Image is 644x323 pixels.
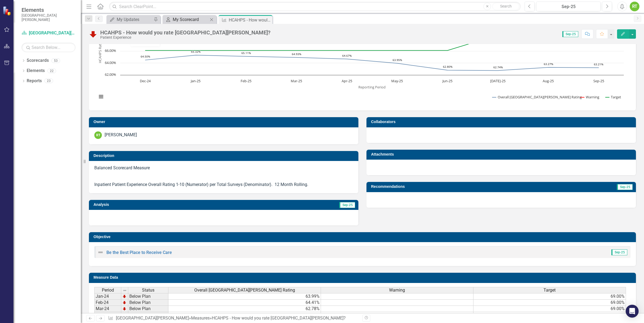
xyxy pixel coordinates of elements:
[94,154,356,158] h3: Description
[168,312,321,318] td: 63.16%
[47,69,56,73] div: 22
[108,16,152,23] a: My Updates
[27,58,49,64] a: Scorecards
[94,181,353,188] p: Inpatient Patient Experience Overall Rating 1-10 (Numerator) per Total Surveys (Denominator). 12 ...
[140,78,151,83] text: Dec-24
[371,185,547,189] h3: Recommendations
[105,48,116,53] text: 66.00%
[473,293,626,300] td: 69.00%
[292,52,301,56] text: 64.93%
[562,31,578,37] span: Sep-25
[94,293,121,300] td: Jan-24
[473,312,626,318] td: 69.00%
[122,307,127,311] img: TnMDeAgwAPMxUmUi88jYAAAAAElFTkSuQmCC
[500,4,512,8] span: Search
[492,3,519,10] button: Search
[128,306,168,312] td: Below Plan
[339,202,355,208] span: Sep-25
[94,235,633,239] h3: Objective
[94,306,121,312] td: Mar-24
[3,6,12,16] img: ClearPoint Strategy
[164,16,208,23] a: My Scorecard
[630,2,639,11] button: RT
[473,300,626,306] td: 69.00%
[94,24,631,105] div: Chart. Highcharts interactive chart.
[123,288,127,293] img: 8DAGhfEEPCf229AAAAAElFTkSuQmCC
[128,300,168,306] td: Below Plan
[342,54,352,58] text: 64.67%
[490,78,505,83] text: [DATE]-25
[128,312,168,318] td: Below Plan
[144,34,600,52] g: Target, line 3 of 3 with 10 data points.
[94,131,102,139] div: RT
[122,294,127,299] img: TnMDeAgwAPMxUmUi88jYAAAAAElFTkSuQmCC
[105,132,137,138] div: [PERSON_NAME]
[128,293,168,300] td: Below Plan
[536,2,601,11] button: Sep-25
[109,2,521,11] input: Search ClearPoint...
[106,250,172,255] a: Be the Best Place to Receive Care
[51,58,60,63] div: 53
[191,50,200,53] text: 65.32%
[168,300,321,306] td: 64.41%
[617,184,633,190] span: Sep-25
[141,55,150,58] text: 64.50%
[122,300,127,305] img: TnMDeAgwAPMxUmUi88jYAAAAAElFTkSuQmCC
[116,315,189,321] a: [GEOGRAPHIC_DATA][PERSON_NAME]
[473,306,626,312] td: 69.00%
[94,312,121,318] td: Apr-24
[22,43,75,52] input: Search Below...
[543,288,556,293] span: Target
[194,288,295,293] span: Overall [GEOGRAPHIC_DATA][PERSON_NAME] Rating
[389,288,405,293] span: Warning
[168,293,321,300] td: 63.99%
[98,39,102,63] text: HCAHPS Rating
[611,249,627,255] span: Sep-25
[626,305,639,318] div: Open Intercom Messenger
[105,72,116,77] text: 62.00%
[94,24,626,105] svg: Interactive chart
[105,60,116,65] text: 64.00%
[94,275,633,279] h3: Measure Data
[22,7,75,13] span: Elements
[442,78,452,83] text: Jun-25
[22,30,75,36] a: [GEOGRAPHIC_DATA][PERSON_NAME]
[241,51,251,55] text: 65.11%
[173,16,208,23] div: My Scorecard
[358,85,386,89] text: Reporting Period
[102,288,114,293] span: Period
[122,313,127,317] img: TnMDeAgwAPMxUmUi88jYAAAAAElFTkSuQmCC
[22,13,75,22] small: [GEOGRAPHIC_DATA][PERSON_NAME]
[97,93,105,101] button: View chart menu, Chart
[27,68,45,74] a: Elements
[229,17,271,23] div: HCAHPS - How would you rate [GEOGRAPHIC_DATA][PERSON_NAME]?
[168,306,321,312] td: 62.78%
[593,78,604,83] text: Sep-25
[393,58,402,62] text: 63.95%
[100,35,271,40] div: Patient Experience
[108,315,358,321] div: » »
[44,79,53,83] div: 23
[100,30,271,35] div: HCAHPS - How would you rate [GEOGRAPHIC_DATA][PERSON_NAME]?
[241,78,251,83] text: Feb-25
[342,78,352,83] text: Apr-25
[493,65,503,69] text: 62.74%
[391,78,403,83] text: May-25
[117,16,152,23] div: My Updates
[190,78,200,83] text: Jan-25
[538,3,599,10] div: Sep-25
[580,95,600,99] button: Show Warning
[371,152,633,156] h3: Attachments
[594,62,603,66] text: 63.21%
[27,78,42,84] a: Reports
[97,249,104,256] img: Not Defined
[443,65,452,69] text: 62.80%
[94,120,356,124] h3: Owner
[94,300,121,306] td: Feb-24
[492,95,575,99] button: Show Overall San Juan Regional Medical Center Rating
[89,30,98,38] img: Below Plan
[605,95,621,99] button: Show Target
[94,203,221,207] h3: Analysis
[291,78,302,83] text: Mar-25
